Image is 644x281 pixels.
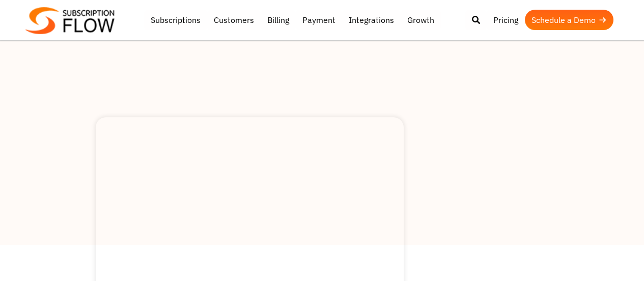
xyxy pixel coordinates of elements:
[25,7,115,34] img: Subscriptionflow
[342,10,401,30] a: Integrations
[401,10,441,30] a: Growth
[207,10,261,30] a: Customers
[261,10,296,30] a: Billing
[144,10,207,30] a: Subscriptions
[296,10,342,30] a: Payment
[487,10,525,30] a: Pricing
[525,10,613,30] a: Schedule a Demo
